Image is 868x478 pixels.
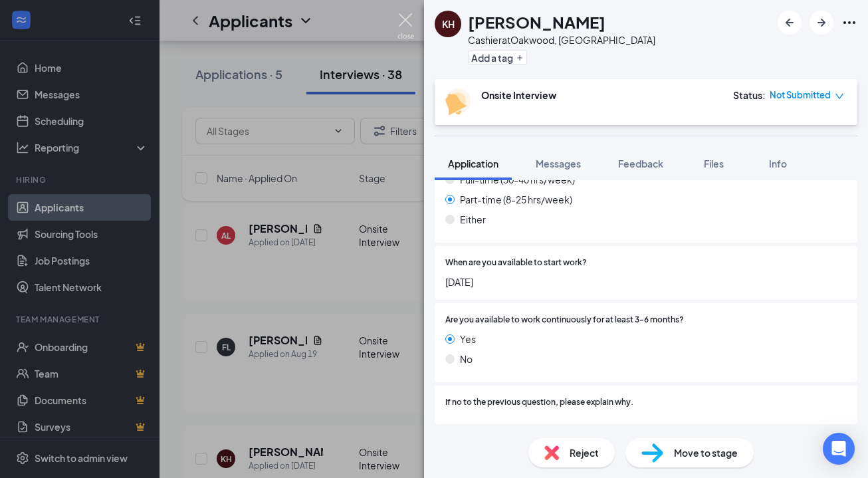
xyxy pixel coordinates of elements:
b: Onsite Interview [481,89,556,101]
div: Status : [733,88,766,102]
span: Move to stage [674,445,738,460]
span: Files [704,158,724,170]
span: Application [448,158,498,170]
span: Feedback [618,158,663,170]
button: ArrowRight [810,11,833,35]
div: Open Intercom Messenger [823,433,855,465]
span: No [460,352,473,366]
svg: Ellipses [841,15,857,31]
span: Are you available to work continuously for at least 3-6 months? [445,314,684,326]
span: down [835,92,844,101]
span: If no to the previous question, please explain why. [445,396,633,409]
span: Messages [536,158,581,170]
div: Cashier at Oakwood, [GEOGRAPHIC_DATA] [468,33,655,47]
span: Not Submitted [770,88,831,102]
span: Reject [570,445,599,460]
svg: ArrowLeftNew [782,15,798,31]
span: Info [769,158,787,170]
span: Yes [460,332,476,346]
span: Either [460,212,486,227]
svg: ArrowRight [814,15,829,31]
button: ArrowLeftNew [778,11,802,35]
div: KH [442,17,455,31]
button: PlusAdd a tag [468,51,527,64]
h1: [PERSON_NAME] [468,11,605,33]
span: When are you available to start work? [445,257,587,269]
span: [DATE] [445,275,847,289]
svg: Plus [516,54,524,62]
span: Part-time (8-25 hrs/week) [460,192,572,207]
